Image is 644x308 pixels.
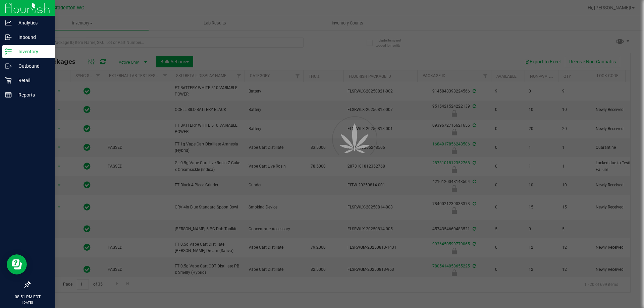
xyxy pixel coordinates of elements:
[5,19,12,26] inline-svg: Analytics
[12,19,52,27] p: Analytics
[12,76,52,84] p: Retail
[5,91,12,98] inline-svg: Reports
[5,48,12,55] inline-svg: Inventory
[12,62,52,70] p: Outbound
[12,91,52,99] p: Reports
[5,63,12,69] inline-svg: Outbound
[5,77,12,84] inline-svg: Retail
[7,254,27,274] iframe: Resource center
[3,294,52,300] p: 08:51 PM EDT
[3,300,52,305] p: [DATE]
[12,48,52,56] p: Inventory
[12,33,52,41] p: Inbound
[5,34,12,41] inline-svg: Inbound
